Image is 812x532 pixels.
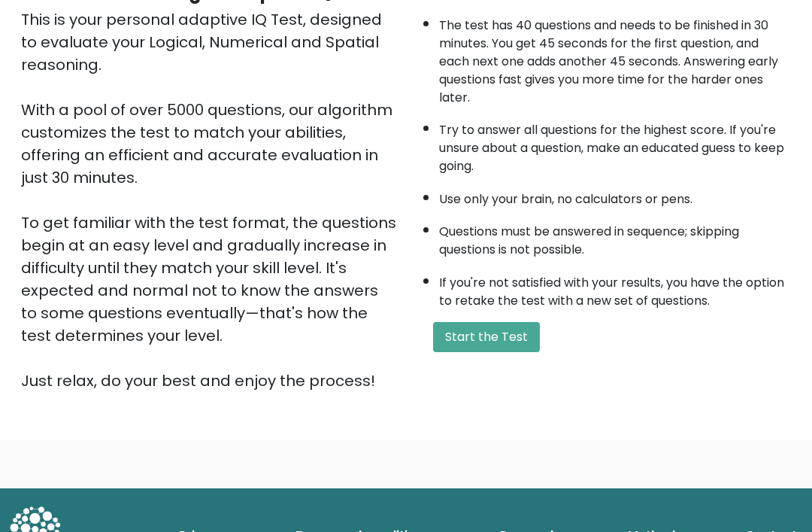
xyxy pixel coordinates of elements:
[439,266,791,310] li: If you're not satisfied with your results, you have the option to retake the test with a new set ...
[439,183,791,208] li: Use only your brain, no calculators or pens.
[439,9,791,107] li: The test has 40 questions and needs to be finished in 30 minutes. You get 45 seconds for the firs...
[21,8,397,392] div: This is your personal adaptive IQ Test, designed to evaluate your Logical, Numerical and Spatial ...
[433,322,540,352] button: Start the Test
[439,114,791,175] li: Try to answer all questions for the highest score. If you're unsure about a question, make an edu...
[439,215,791,259] li: Questions must be answered in sequence; skipping questions is not possible.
